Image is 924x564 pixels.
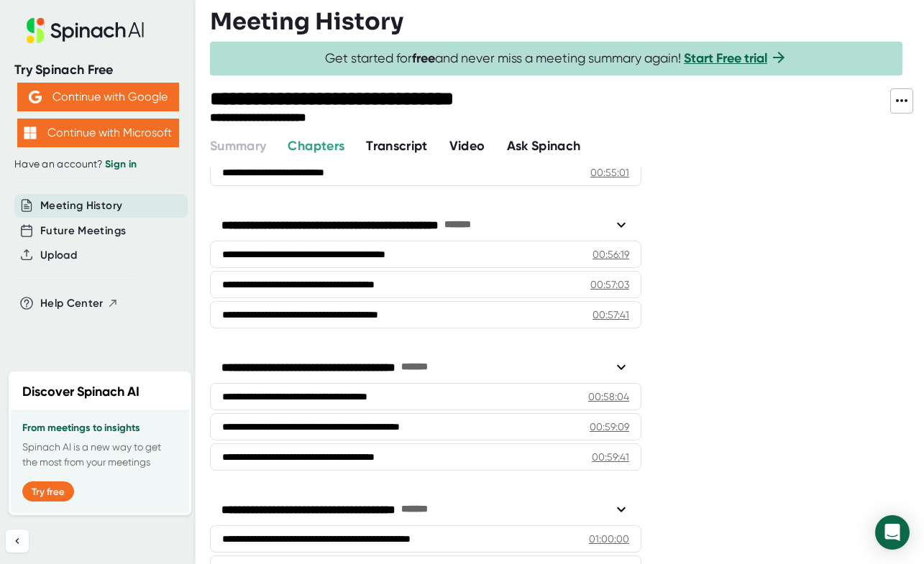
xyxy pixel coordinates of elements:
button: Chapters [288,137,344,156]
b: free [412,50,435,66]
div: 00:59:41 [592,450,629,464]
span: Get started for and never miss a meeting summary again! [325,50,787,67]
h3: Meeting History [210,8,403,35]
button: Collapse sidebar [6,530,29,553]
div: Have an account? [14,158,181,171]
button: Continue with Google [17,83,179,111]
span: Help Center [40,295,104,312]
div: 00:56:19 [593,247,629,262]
span: Video [449,138,485,154]
a: Sign in [105,158,137,170]
span: Transcript [366,138,428,154]
button: Ask Spinach [507,137,581,156]
span: Summary [210,138,266,154]
div: 00:58:04 [588,389,629,404]
button: Future Meetings [40,223,126,239]
a: Start Free trial [684,50,767,66]
button: Transcript [366,137,428,156]
img: Aehbyd4JwY73AAAAAElFTkSuQmCC [29,91,42,103]
button: Upload [40,247,77,264]
span: Chapters [288,138,344,154]
div: 00:57:41 [593,308,629,322]
button: Summary [210,137,266,156]
h3: From meetings to insights [22,422,178,434]
button: Continue with Microsoft [17,119,179,147]
button: Meeting History [40,198,122,214]
span: Ask Spinach [507,138,581,154]
button: Video [449,137,485,156]
div: 00:55:01 [590,165,629,180]
button: Help Center [40,295,119,312]
div: 01:00:00 [589,532,629,546]
h2: Discover Spinach AI [22,382,139,402]
p: Spinach AI is a new way to get the most from your meetings [22,440,178,470]
div: 00:57:03 [590,277,629,292]
div: Try Spinach Free [14,62,181,78]
button: Try free [22,481,74,501]
div: Open Intercom Messenger [875,515,910,550]
div: 00:59:09 [590,420,629,434]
